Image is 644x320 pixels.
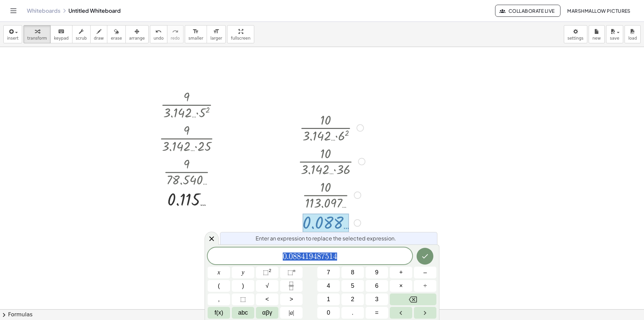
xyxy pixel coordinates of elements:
[242,281,244,290] span: )
[240,295,246,304] span: ⬚
[54,36,69,41] span: keypad
[90,25,108,43] button: draw
[287,269,293,276] span: ⬚
[232,267,254,278] button: y
[327,308,330,317] span: 0
[218,268,220,277] span: x
[562,5,636,17] button: Marshmallow Pictures
[262,308,272,317] span: αβγ
[207,25,226,43] button: format_sizelarger
[287,253,289,261] span: .
[399,281,403,290] span: ×
[375,268,378,277] span: 9
[256,267,278,278] button: Squared
[23,25,51,43] button: transform
[289,295,293,304] span: >
[625,25,641,43] button: load
[333,253,337,261] span: 4
[256,307,278,319] button: Greek alphabet
[256,234,396,242] span: Enter an expression to replace the selected expression.
[227,25,254,43] button: fullscreen
[375,308,379,317] span: =
[107,25,125,43] button: erase
[309,253,313,261] span: 9
[390,293,436,305] button: Backspace
[390,267,412,278] button: Plus
[155,28,162,36] i: undo
[213,28,219,36] i: format_size
[317,307,340,319] button: 0
[208,307,230,319] button: Functions
[423,268,427,277] span: –
[280,293,303,305] button: Greater than
[327,295,330,304] span: 1
[27,36,47,41] span: transform
[313,253,317,261] span: 4
[375,295,378,304] span: 3
[289,308,294,317] span: a
[414,280,436,292] button: Divide
[58,28,64,36] i: keyboard
[317,253,321,261] span: 8
[232,280,254,292] button: )
[150,25,167,43] button: undoundo
[390,307,412,319] button: Left arrow
[266,281,269,290] span: √
[606,25,623,43] button: save
[50,25,72,43] button: keyboardkeypad
[185,25,207,43] button: format_sizesmaller
[375,281,378,290] span: 6
[341,293,364,305] button: 2
[238,308,248,317] span: abc
[564,25,587,43] button: settings
[351,281,354,290] span: 5
[366,293,388,305] button: 3
[125,25,149,43] button: arrange
[193,28,199,36] i: format_size
[414,267,436,278] button: Minus
[172,28,178,36] i: redo
[8,5,19,16] button: Toggle navigation
[208,267,230,278] button: x
[351,268,354,277] span: 8
[589,25,605,43] button: new
[280,307,303,319] button: Absolute value
[256,280,278,292] button: Square root
[3,25,22,43] button: insert
[592,36,601,41] span: new
[189,36,203,41] span: smaller
[317,293,340,305] button: 1
[325,253,329,261] span: 5
[366,267,388,278] button: 9
[111,36,122,41] span: erase
[366,280,388,292] button: 6
[293,268,296,273] sup: n
[265,295,269,304] span: <
[414,307,436,319] button: Right arrow
[341,280,364,292] button: 5
[341,307,364,319] button: .
[218,295,220,304] span: ,
[297,253,301,261] span: 8
[327,281,330,290] span: 4
[366,307,388,319] button: Equals
[269,268,271,273] sup: 2
[231,36,250,41] span: fullscreen
[289,253,293,261] span: 0
[341,267,364,278] button: 8
[495,5,560,17] button: Collaborate Live
[327,268,330,277] span: 7
[321,253,325,261] span: 7
[256,293,278,305] button: Less than
[351,295,354,304] span: 2
[76,36,87,41] span: scrub
[301,253,305,261] span: 4
[390,280,412,292] button: Times
[171,36,180,41] span: redo
[317,280,340,292] button: 4
[263,269,269,276] span: ⬚
[218,281,220,290] span: (
[417,248,433,265] button: Done
[232,307,254,319] button: Alphabet
[280,280,303,292] button: Fraction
